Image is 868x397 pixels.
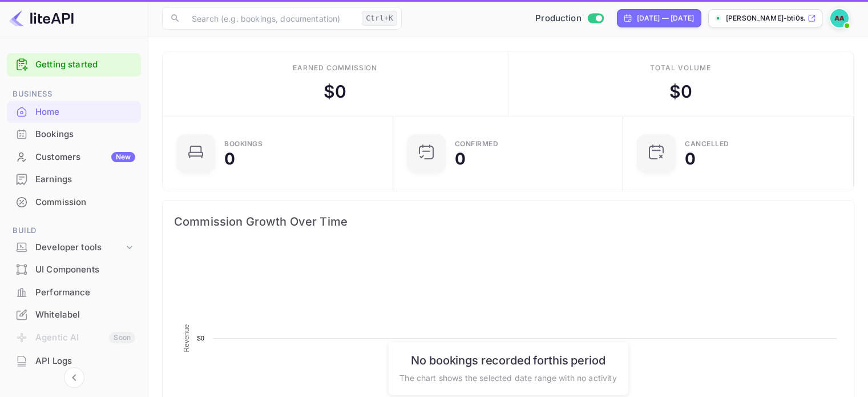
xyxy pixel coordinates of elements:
[7,304,141,325] a: Whitelabel
[726,13,805,23] p: [PERSON_NAME]-bti0s.nuit...
[535,12,582,25] span: Production
[7,350,141,372] div: API Logs
[7,259,141,280] a: UI Components
[7,282,141,303] a: Performance
[324,79,346,105] div: $ 0
[7,146,141,167] a: CustomersNew
[35,241,124,254] div: Developer tools
[7,191,141,214] div: Commission
[650,63,711,73] div: Total volume
[35,151,135,164] div: Customers
[9,9,74,27] img: LiteAPI logo
[35,196,135,209] div: Commission
[685,151,696,167] div: 0
[35,106,135,119] div: Home
[7,123,141,146] div: Bookings
[830,9,849,27] img: Apurva Amin
[669,79,692,105] div: $ 0
[224,151,235,167] div: 0
[64,367,84,388] button: Collapse navigation
[637,13,694,23] div: [DATE] — [DATE]
[7,238,141,258] div: Developer tools
[35,128,135,141] div: Bookings
[185,7,357,30] input: Search (e.g. bookings, documentation)
[399,371,616,383] p: The chart shows the selected date range with no activity
[197,335,204,342] text: $0
[7,123,141,145] a: Bookings
[293,63,377,73] div: Earned commission
[7,350,141,371] a: API Logs
[362,11,397,26] div: Ctrl+K
[7,282,141,304] div: Performance
[7,53,141,77] div: Getting started
[35,263,135,276] div: UI Components
[617,9,701,27] div: Click to change the date range period
[455,151,466,167] div: 0
[7,259,141,281] div: UI Components
[7,101,141,123] div: Home
[35,355,135,368] div: API Logs
[7,224,141,237] span: Build
[7,146,141,169] div: CustomersNew
[7,169,141,190] a: Earnings
[35,308,135,322] div: Whitelabel
[174,212,842,231] span: Commission Growth Over Time
[35,286,135,299] div: Performance
[183,324,191,352] text: Revenue
[224,141,263,147] div: Bookings
[455,141,499,147] div: Confirmed
[531,12,608,25] div: Switch to Sandbox mode
[399,353,616,367] h6: No bookings recorded for this period
[685,141,729,147] div: CANCELLED
[35,173,135,186] div: Earnings
[7,191,141,212] a: Commission
[7,169,141,191] div: Earnings
[111,152,135,162] div: New
[7,101,141,122] a: Home
[7,88,141,101] span: Business
[35,58,135,71] a: Getting started
[7,304,141,326] div: Whitelabel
